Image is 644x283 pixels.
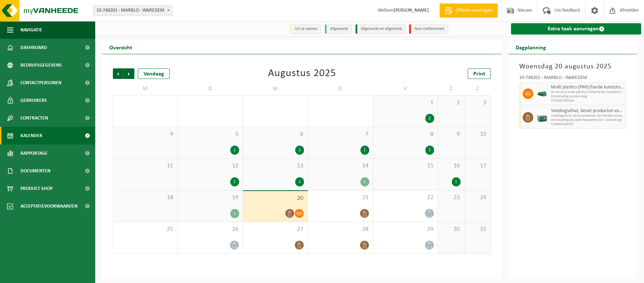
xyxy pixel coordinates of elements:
[519,75,626,82] div: 10-748201 - MARBLO - WAREGEM
[138,68,170,79] div: Vandaag
[551,108,624,114] span: Voedingsafval, bevat producten van dierlijke oorsprong, gemengde verpakking (exclusief glas), cat...
[20,21,42,39] span: Navigatie
[113,82,178,95] td: M
[551,118,624,122] span: Omwisseling op vaste frequentie (incl. verwerking)
[377,226,434,233] span: 29
[290,24,321,34] li: Uit te voeren
[124,68,134,79] span: Volgende
[360,177,369,186] div: 1
[468,68,491,79] a: Print
[468,99,487,107] span: 3
[93,5,172,16] span: 10-748201 - MARBLO - WAREGEM
[268,68,336,79] div: Augustus 2025
[442,162,461,170] span: 16
[551,114,624,118] span: Voedingsafval, bevat producten van dierlijke oorsprong, geme
[519,61,626,72] h3: Woensdag 20 augustus 2025
[20,92,47,109] span: Gebruikers
[230,146,239,155] div: 1
[117,162,174,170] span: 11
[20,56,62,74] span: Bedrijfsgegevens
[425,114,434,123] div: 2
[247,226,304,233] span: 27
[356,24,406,34] li: Afgewerkt en afgemeld
[178,82,243,95] td: D
[247,195,304,202] span: 20
[425,146,434,155] div: 1
[409,24,448,34] li: Non-conformiteit
[377,162,434,170] span: 15
[377,194,434,202] span: 22
[247,130,304,138] span: 6
[473,71,485,77] span: Print
[311,226,369,233] span: 28
[509,40,553,54] h2: Dagplanning
[20,109,48,127] span: Contracten
[247,162,304,170] span: 13
[439,4,498,18] a: Offerte aanvragen
[454,7,494,14] span: Offerte aanvragen
[442,130,461,138] span: 9
[230,177,239,186] div: 1
[181,194,239,202] span: 19
[373,82,438,95] td: V
[468,130,487,138] span: 10
[93,6,172,16] span: 10-748201 - MARBLO - WAREGEM
[181,130,239,138] span: 5
[20,39,47,56] span: Dashboard
[537,91,547,97] img: HK-XK-22-GN-00
[102,40,139,54] h2: Overzicht
[551,122,624,127] span: T250001843537
[438,82,464,95] td: Z
[377,99,434,107] span: 1
[452,177,461,186] div: 1
[20,180,53,197] span: Product Shop
[311,130,369,138] span: 7
[20,162,50,180] span: Documenten
[442,226,461,233] span: 30
[181,162,239,170] span: 12
[537,112,547,123] img: PB-LB-0680-HPE-GN-01
[360,146,369,155] div: 1
[20,197,78,215] span: Acceptatievoorwaarden
[468,162,487,170] span: 17
[311,194,369,202] span: 21
[20,144,48,162] span: Rapportage
[20,127,42,144] span: Kalender
[394,8,429,13] strong: [PERSON_NAME]
[511,23,641,35] a: Extra taak aanvragen
[230,209,239,218] div: 1
[325,24,352,34] li: Afgewerkt
[243,82,308,95] td: W
[442,99,461,107] span: 2
[295,177,304,186] div: 1
[442,194,461,202] span: 23
[468,226,487,233] span: 31
[464,82,491,95] td: Z
[551,85,624,90] span: Multi plastics (PMD/harde kunststoffen/spanbanden/EPS/folie naturel/folie gemengd)
[113,68,123,79] span: Vorige
[181,226,239,233] span: 26
[117,226,174,233] span: 25
[551,99,624,103] span: T250002393428
[20,74,61,92] span: Contactpersonen
[377,130,434,138] span: 8
[295,146,304,155] div: 1
[117,130,174,138] span: 4
[468,194,487,202] span: 24
[308,82,373,95] td: D
[551,90,624,94] span: HK-XK-22-G multi plastics (PMD/harde kunststof/spanbanden/EP
[551,94,624,99] span: Omwisseling op aanvraag
[311,162,369,170] span: 14
[117,194,174,202] span: 18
